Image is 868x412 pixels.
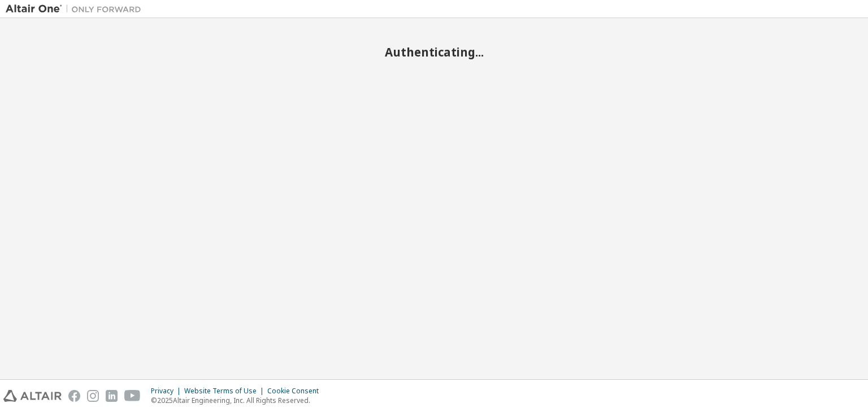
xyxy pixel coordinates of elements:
[6,3,147,15] img: Altair One
[106,390,118,402] img: linkedin.svg
[267,387,325,396] div: Cookie Consent
[87,390,99,402] img: instagram.svg
[68,390,80,402] img: facebook.svg
[3,390,62,402] img: altair_logo.svg
[184,387,267,396] div: Website Terms of Use
[151,387,184,396] div: Privacy
[124,390,141,402] img: youtube.svg
[151,396,325,405] p: © 2025 Altair Engineering, Inc. All Rights Reserved.
[6,45,862,59] h2: Authenticating...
